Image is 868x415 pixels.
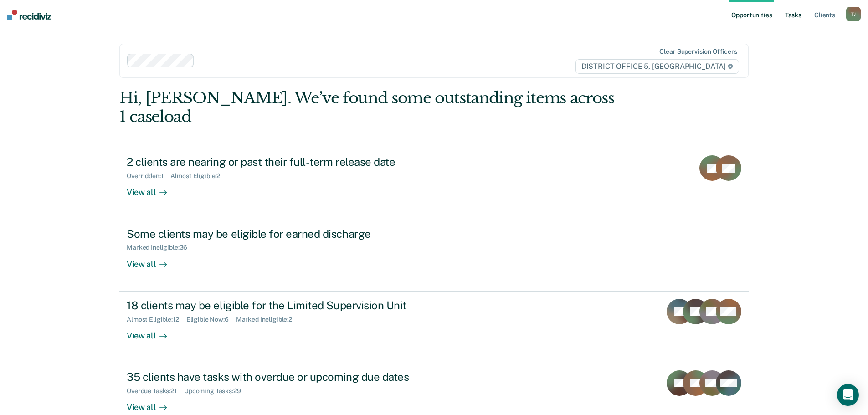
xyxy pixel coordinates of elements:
[127,180,178,198] div: View all
[127,172,170,180] div: Overridden : 1
[575,59,739,74] span: DISTRICT OFFICE 5, [GEOGRAPHIC_DATA]
[127,299,447,312] div: 18 clients may be eligible for the Limited Supervision Unit
[119,89,623,126] div: Hi, [PERSON_NAME]. We’ve found some outstanding items across 1 caseload
[127,155,447,169] div: 2 clients are nearing or past their full-term release date
[119,148,749,220] a: 2 clients are nearing or past their full-term release dateOverridden:1Almost Eligible:2View all
[127,316,186,323] div: Almost Eligible : 12
[846,7,861,21] button: TJ
[186,316,236,323] div: Eligible Now : 6
[127,395,178,413] div: View all
[846,7,861,21] div: T J
[837,384,859,406] div: Open Intercom Messenger
[7,10,51,20] img: Recidiviz
[127,370,447,384] div: 35 clients have tasks with overdue or upcoming due dates
[119,292,749,363] a: 18 clients may be eligible for the Limited Supervision UnitAlmost Eligible:12Eligible Now:6Marked...
[236,316,299,323] div: Marked Ineligible : 2
[127,387,184,395] div: Overdue Tasks : 21
[127,227,447,241] div: Some clients may be eligible for earned discharge
[127,323,178,341] div: View all
[184,387,248,395] div: Upcoming Tasks : 29
[127,244,195,251] div: Marked Ineligible : 36
[119,220,749,292] a: Some clients may be eligible for earned dischargeMarked Ineligible:36View all
[659,48,737,56] div: Clear supervision officers
[170,172,227,180] div: Almost Eligible : 2
[127,251,178,269] div: View all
